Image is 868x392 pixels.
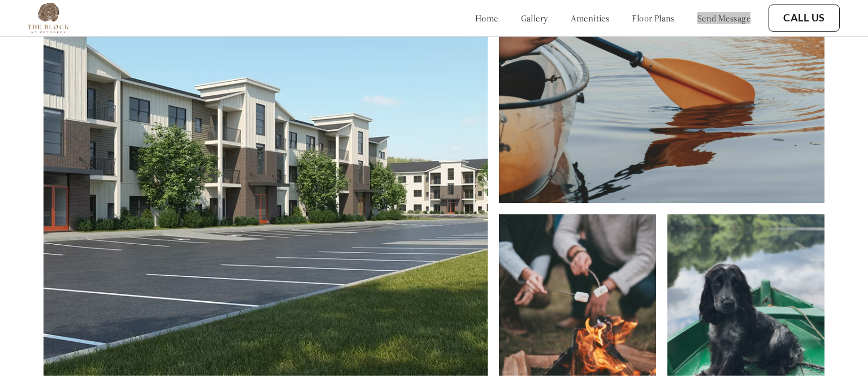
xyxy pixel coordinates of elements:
[571,12,610,24] a: amenities
[499,214,656,376] img: Carousel image 3
[783,12,825,24] a: Call Us
[667,214,824,376] img: Carousel image 4
[475,12,498,24] a: home
[769,5,840,32] button: Call Us
[632,12,675,24] a: floor plans
[521,12,548,24] a: gallery
[28,3,68,33] img: The%20Block%20at%20Petoskey%20Logo%20-%20Transparent%20Background%20(1).png
[697,12,750,24] a: send message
